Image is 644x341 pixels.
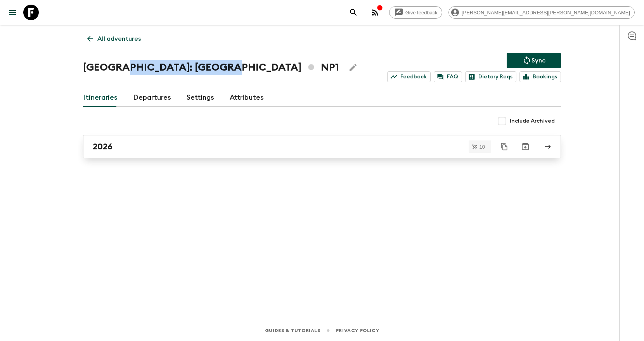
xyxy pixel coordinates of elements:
[475,144,490,149] span: 10
[83,88,118,107] a: Itineraries
[531,56,545,65] p: Sync
[448,6,635,19] div: [PERSON_NAME][EMAIL_ADDRESS][PERSON_NAME][DOMAIN_NAME]
[389,6,442,19] a: Give feedback
[465,71,516,82] a: Dietary Reqs
[230,88,264,107] a: Attributes
[265,326,320,335] a: Guides & Tutorials
[507,53,561,68] button: Sync adventure departures to the booking engine
[187,88,214,107] a: Settings
[5,5,20,20] button: menu
[83,31,145,47] a: All adventures
[387,71,431,82] a: Feedback
[83,135,561,158] a: 2026
[346,5,361,20] button: search adventures
[83,60,339,75] h1: [GEOGRAPHIC_DATA]: [GEOGRAPHIC_DATA] NP1
[497,140,511,154] button: Duplicate
[510,117,555,125] span: Include Archived
[336,326,379,335] a: Privacy Policy
[345,60,361,75] button: Edit Adventure Title
[93,142,113,152] h2: 2026
[133,88,171,107] a: Departures
[518,139,533,154] button: Archive
[97,34,141,43] p: All adventures
[434,71,462,82] a: FAQ
[401,10,442,16] span: Give feedback
[519,71,561,82] a: Bookings
[457,10,634,16] span: [PERSON_NAME][EMAIL_ADDRESS][PERSON_NAME][DOMAIN_NAME]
